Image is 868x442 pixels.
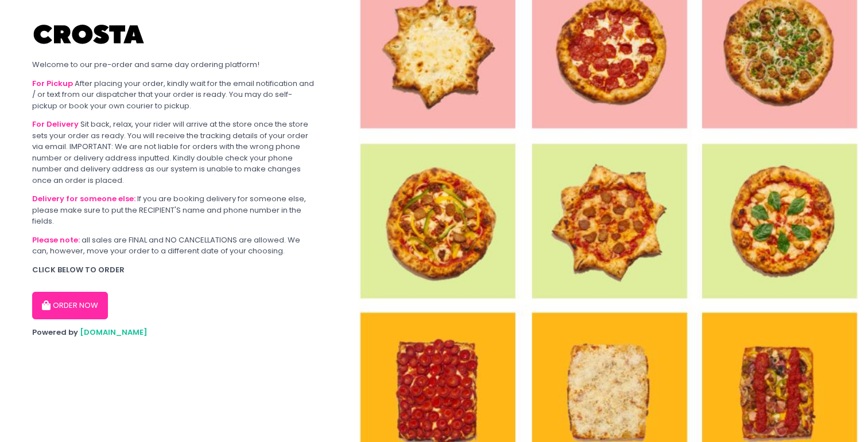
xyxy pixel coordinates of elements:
[32,193,315,227] div: If you are booking delivery for someone else, please make sure to put the RECIPIENT'S name and ph...
[32,193,135,204] b: Delivery for someone else:
[32,292,108,319] button: ORDER NOW
[80,327,148,338] a: [DOMAIN_NAME]
[32,119,315,186] div: Sit back, relax, your rider will arrive at the store once the store sets your order as ready. You...
[32,327,315,338] div: Powered by
[32,119,79,130] b: For Delivery
[32,59,315,71] div: Welcome to our pre-order and same day ordering platform!
[32,264,315,276] div: CLICK BELOW TO ORDER
[32,234,315,257] div: all sales are FINAL and NO CANCELLATIONS are allowed. We can, however, move your order to a diffe...
[32,17,147,52] img: Crosta Pizzeria
[32,78,73,89] b: For Pickup
[32,234,80,245] b: Please note:
[32,78,315,112] div: After placing your order, kindly wait for the email notification and / or text from our dispatche...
